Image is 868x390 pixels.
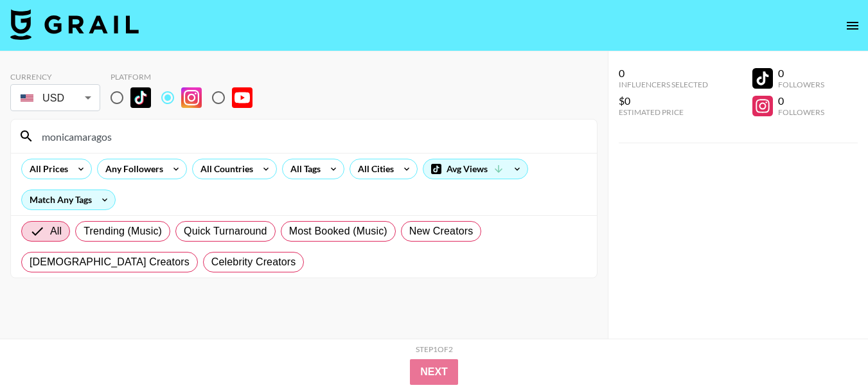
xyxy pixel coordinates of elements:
span: Most Booked (Music) [289,224,387,239]
div: Currency [10,72,100,82]
div: Match Any Tags [22,190,115,209]
img: Instagram [181,87,202,108]
button: Next [410,359,458,385]
div: Any Followers [98,159,166,179]
div: USD [13,87,98,109]
span: New Creators [409,224,474,239]
span: All [50,224,62,239]
div: Avg Views [423,159,527,179]
iframe: Drift Widget Chat Controller [804,326,853,375]
div: $0 [619,94,708,107]
button: open drawer [840,13,865,39]
div: 0 [619,67,708,80]
img: YouTube [232,87,252,108]
div: Influencers Selected [619,80,708,89]
img: Grail Talent [10,9,139,40]
div: All Countries [193,159,256,179]
div: Followers [778,80,824,89]
div: 0 [778,94,824,107]
div: All Tags [283,159,323,179]
input: Search by User Name [34,126,589,146]
img: TikTok [130,87,151,108]
div: All Prices [22,159,71,179]
div: Platform [111,72,263,82]
div: Estimated Price [619,107,708,117]
span: Quick Turnaround [184,224,267,239]
div: Step 1 of 2 [416,344,453,354]
span: Trending (Music) [84,224,162,239]
div: 0 [778,67,824,80]
span: [DEMOGRAPHIC_DATA] Creators [30,254,190,270]
div: Followers [778,107,824,117]
span: Celebrity Creators [211,254,296,270]
div: All Cities [350,159,396,179]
